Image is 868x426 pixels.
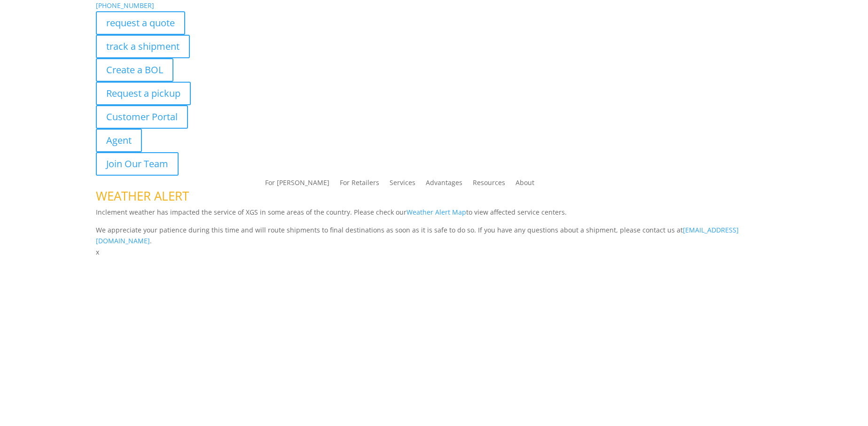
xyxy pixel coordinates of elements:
[96,129,142,152] a: Agent
[96,152,179,176] a: Join Our Team
[96,35,190,58] a: track a shipment
[96,258,773,277] h1: Contact Us
[390,179,415,190] a: Services
[96,207,773,225] p: Inclement weather has impacted the service of XGS in some areas of the country. Please check our ...
[340,179,379,190] a: For Retailers
[407,208,466,217] a: Weather Alert Map
[96,11,185,35] a: request a quote
[426,179,462,190] a: Advantages
[96,277,773,288] p: Complete the form below and a member of our team will be in touch within 24 hours.
[516,179,534,190] a: About
[96,82,191,105] a: Request a pickup
[96,1,154,10] a: [PHONE_NUMBER]
[96,105,188,129] a: Customer Portal
[96,187,189,204] span: WEATHER ALERT
[96,247,773,258] p: x
[96,58,173,82] a: Create a BOL
[473,179,505,190] a: Resources
[96,225,773,247] p: We appreciate your patience during this time and will route shipments to final destinations as so...
[265,179,329,190] a: For [PERSON_NAME]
